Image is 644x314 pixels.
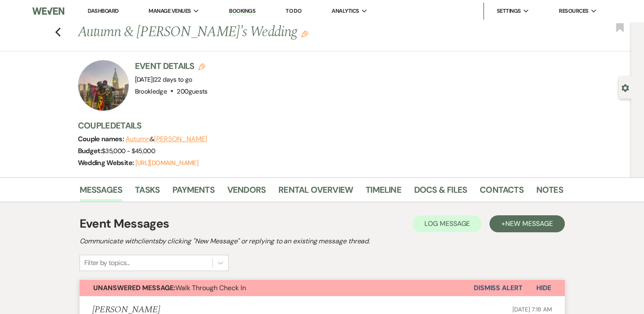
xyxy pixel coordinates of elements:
button: Edit [301,30,308,37]
h1: Event Messages [80,215,169,233]
a: Bookings [229,7,255,15]
span: Settings [497,7,521,15]
span: Hide [536,283,551,292]
a: Tasks [135,183,160,202]
h2: Communicate with clients by clicking "New Message" or replying to an existing message thread. [80,236,565,246]
a: Vendors [227,183,266,202]
button: Open lead details [621,83,629,91]
strong: Unanswered Message: [93,283,175,292]
span: Brookledge [135,87,167,96]
a: Contacts [480,183,524,202]
span: & [126,135,207,143]
button: Hide [523,280,565,296]
h3: Event Details [135,60,208,72]
h1: Autumn & [PERSON_NAME]'s Wedding [78,22,459,43]
span: Couple names: [78,134,126,143]
div: Filter by topics... [84,258,130,268]
span: 22 days to go [154,75,192,84]
a: Dashboard [88,7,118,14]
span: Budget: [78,146,102,155]
span: 200 guests [177,87,207,96]
span: New Message [505,219,552,228]
a: To Do [286,7,301,14]
span: Wedding Website: [78,158,135,167]
button: Autumn [126,136,150,143]
button: Log Message [412,215,482,232]
button: [PERSON_NAME] [154,136,207,143]
span: $35,000 - $45,000 [102,147,155,155]
a: [URL][DOMAIN_NAME] [135,159,198,167]
button: +New Message [489,215,564,232]
span: Analytics [332,7,359,15]
button: Dismiss Alert [474,280,523,296]
a: Timeline [366,183,401,202]
a: Payments [172,183,215,202]
h3: Couple Details [78,120,555,131]
span: | [153,75,192,84]
span: [DATE] [135,75,192,84]
a: Docs & Files [414,183,467,202]
button: Unanswered Message:Walk Through Check In [80,280,474,296]
img: Weven Logo [32,2,64,20]
span: Walk Through Check In [93,283,246,292]
span: Log Message [424,219,470,228]
span: [DATE] 7:18 AM [512,305,552,313]
a: Notes [536,183,563,202]
a: Messages [80,183,123,202]
span: Manage Venues [149,7,191,15]
a: Rental Overview [278,183,353,202]
span: Resources [559,7,588,15]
